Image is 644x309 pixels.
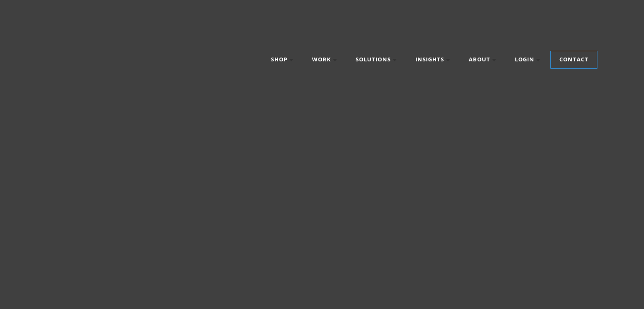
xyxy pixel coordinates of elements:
[551,51,597,68] a: Contact
[506,51,549,68] a: Login
[347,51,405,68] a: Solutions
[304,51,345,68] a: Work
[460,51,505,68] a: About
[407,51,459,68] a: Insights
[263,51,302,68] a: Shop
